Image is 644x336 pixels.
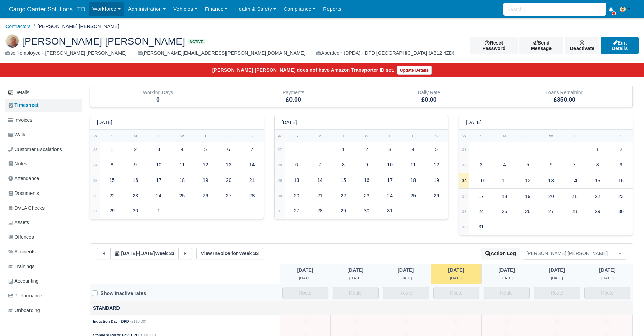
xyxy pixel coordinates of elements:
[125,158,146,172] div: 9
[564,158,585,172] div: 7
[379,189,400,202] div: 24
[180,134,184,138] small: W
[8,307,40,314] span: Onboarding
[534,287,580,299] input: Route
[8,263,34,271] span: Trainings
[5,245,82,259] a: Accidents
[139,251,155,256] span: 3 days from now
[286,158,307,172] div: 6
[93,194,98,198] strong: 26
[5,143,82,156] a: Customer Escalations
[277,178,282,183] strong: 29
[5,187,82,200] a: Documents
[195,189,216,202] div: 26
[481,248,520,260] button: Action Log
[462,195,467,199] strong: 34
[8,189,39,197] span: Documents
[503,3,606,16] input: Search...
[95,96,221,103] h5: 0
[462,225,467,229] strong: 36
[195,174,216,187] div: 19
[448,267,464,273] span: 12 hours ago
[5,49,127,57] div: self-employed - [PERSON_NAME] [PERSON_NAME]
[517,158,538,172] div: 5
[125,143,146,156] div: 2
[333,143,354,156] div: 1
[280,315,330,328] td: 2025-08-10 Not Editable
[333,287,379,299] input: Route
[110,248,179,259] button: [DATE]-[DATE]Week 33
[402,158,424,172] div: 11
[381,315,431,328] td: 2025-08-12 Not Editable
[8,219,29,226] span: Assets
[148,174,169,187] div: 17
[8,277,39,285] span: Accounting
[564,174,585,187] div: 14
[171,158,193,172] div: 11
[620,134,622,138] small: S
[356,189,377,202] div: 23
[241,174,263,187] div: 21
[101,174,123,187] div: 15
[330,315,381,328] td: 2025-08-11 Not Editable
[241,143,263,156] div: 7
[582,315,632,328] td: 2025-08-16 Not Editable
[502,89,627,97] div: Loans Remaining
[470,174,492,187] div: 10
[195,143,216,156] div: 5
[389,134,391,138] small: T
[610,143,632,156] div: 2
[494,190,515,203] div: 18
[309,189,331,202] div: 21
[171,174,193,187] div: 18
[286,204,307,217] div: 27
[134,134,137,138] small: M
[462,210,467,214] strong: 35
[299,276,311,280] span: 3 days ago
[171,143,193,156] div: 4
[342,134,344,138] small: T
[462,148,467,152] strong: 31
[333,189,354,202] div: 22
[484,287,530,299] input: Route
[89,2,124,16] a: Workforce
[277,194,282,198] strong: 30
[277,148,282,152] strong: 27
[5,289,82,302] a: Performance
[5,172,82,185] a: Attendance
[470,37,518,54] button: Reset Password
[231,89,356,97] div: Payments
[5,260,82,273] a: Trainings
[218,189,239,202] div: 27
[564,205,585,218] div: 28
[148,204,169,217] div: 1
[241,158,263,172] div: 14
[121,251,137,256] span: 3 days ago
[22,36,185,46] span: [PERSON_NAME] [PERSON_NAME]
[316,49,454,57] div: Aberdeen (DPDA) - DPD [GEOGRAPHIC_DATA] (AB12 4ZD)
[148,189,169,202] div: 24
[93,148,98,152] strong: 23
[286,174,307,187] div: 13
[319,2,345,16] a: Reports
[601,37,639,54] a: Edit Details
[158,134,160,138] small: T
[494,158,515,172] div: 4
[8,175,39,183] span: Attendance
[481,315,532,328] td: 2025-08-14 Not Editable
[93,319,129,323] strong: Induction Day - DPD
[541,190,562,203] div: 20
[5,231,82,244] a: Offences
[564,190,585,203] div: 21
[610,205,632,218] div: 30
[347,267,363,273] span: 2 days ago
[470,205,492,218] div: 24
[541,205,562,218] div: 27
[497,86,633,107] div: Loans Remaining
[397,66,432,75] a: Update Details
[379,174,400,187] div: 17
[551,276,563,280] span: 1 day from now
[309,174,331,187] div: 14
[532,315,582,328] td: 2025-08-15 Not Editable
[379,158,400,172] div: 10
